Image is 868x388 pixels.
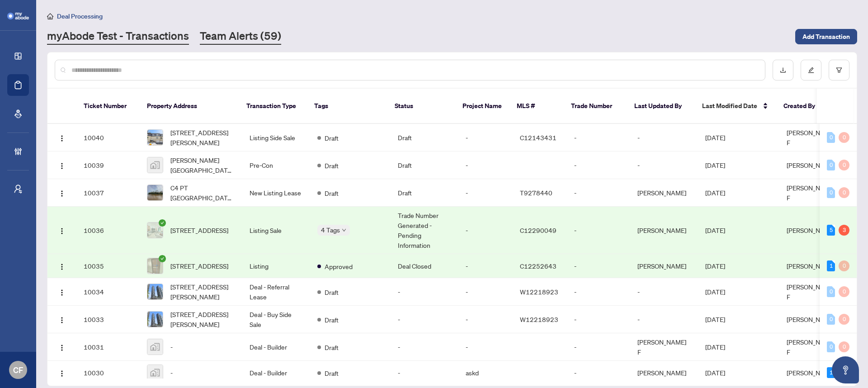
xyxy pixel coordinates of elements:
[147,157,163,173] img: thumbnail-img
[325,133,339,143] span: Draft
[776,89,830,124] th: Created By
[787,226,835,234] span: [PERSON_NAME]
[58,135,66,142] img: Logo
[242,254,310,278] td: Listing
[567,278,630,306] td: -
[458,124,513,151] td: -
[630,179,698,207] td: [PERSON_NAME]
[827,187,835,198] div: 0
[773,60,793,80] button: download
[147,284,163,299] img: thumbnail-img
[76,254,140,278] td: 10035
[55,340,69,354] button: Logo
[55,185,69,200] button: Logo
[839,187,849,198] div: 0
[325,315,339,325] span: Draft
[705,288,725,296] span: [DATE]
[55,284,69,299] button: Logo
[630,151,698,179] td: -
[55,312,69,326] button: Logo
[391,333,458,361] td: -
[242,361,310,385] td: Deal - Builder
[391,151,458,179] td: Draft
[76,151,140,179] td: 10039
[147,365,163,380] img: thumbnail-img
[242,306,310,333] td: Deal - Buy Side Sale
[76,179,140,207] td: 10037
[455,89,509,124] th: Project Name
[827,260,835,271] div: 1
[147,185,163,200] img: thumbnail-img
[567,361,630,385] td: -
[827,367,835,378] div: 1
[55,259,69,273] button: Logo
[787,161,835,169] span: [PERSON_NAME]
[458,278,513,306] td: -
[242,278,310,306] td: Deal - Referral Lease
[827,314,835,325] div: 0
[567,306,630,333] td: -
[795,29,857,44] button: Add Transaction
[170,342,173,352] span: -
[147,130,163,145] img: thumbnail-img
[705,189,725,197] span: [DATE]
[391,306,458,333] td: -
[342,228,346,232] span: down
[325,161,339,170] span: Draft
[839,314,849,325] div: 0
[76,278,140,306] td: 10034
[705,161,725,169] span: [DATE]
[839,132,849,143] div: 0
[14,185,23,194] span: user-switch
[58,344,66,351] img: Logo
[567,179,630,207] td: -
[780,67,786,73] span: download
[509,89,564,124] th: MLS #
[630,254,698,278] td: [PERSON_NAME]
[787,338,835,356] span: [PERSON_NAME] F
[827,286,835,297] div: 0
[827,225,835,236] div: 5
[242,124,310,151] td: Listing Side Sale
[76,306,140,333] td: 10033
[58,227,66,235] img: Logo
[147,222,163,238] img: thumbnail-img
[391,179,458,207] td: Draft
[787,283,835,301] span: [PERSON_NAME] F
[458,361,513,385] td: askd
[76,333,140,361] td: 10031
[458,254,513,278] td: -
[147,258,163,274] img: thumbnail-img
[458,333,513,361] td: -
[325,188,339,198] span: Draft
[58,317,66,324] img: Logo
[787,315,835,323] span: [PERSON_NAME]
[159,219,166,227] span: check-circle
[458,151,513,179] td: -
[147,339,163,355] img: thumbnail-img
[47,28,189,45] a: myAbode Test - Transactions
[391,254,458,278] td: Deal Closed
[705,226,725,234] span: [DATE]
[787,184,835,202] span: [PERSON_NAME] F
[239,89,307,124] th: Transaction Type
[702,101,757,111] span: Last Modified Date
[57,12,103,20] span: Deal Processing
[567,333,630,361] td: -
[787,369,835,377] span: [PERSON_NAME]
[630,278,698,306] td: -
[827,132,835,143] div: 0
[520,189,552,197] span: T9278440
[58,263,66,270] img: Logo
[567,254,630,278] td: -
[627,89,695,124] th: Last Updated By
[567,207,630,254] td: -
[458,207,513,254] td: -
[391,124,458,151] td: Draft
[839,260,849,271] div: 0
[76,207,140,254] td: 10036
[630,333,698,361] td: [PERSON_NAME] F
[170,261,228,271] span: [STREET_ADDRESS]
[458,306,513,333] td: -
[13,364,23,376] span: CF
